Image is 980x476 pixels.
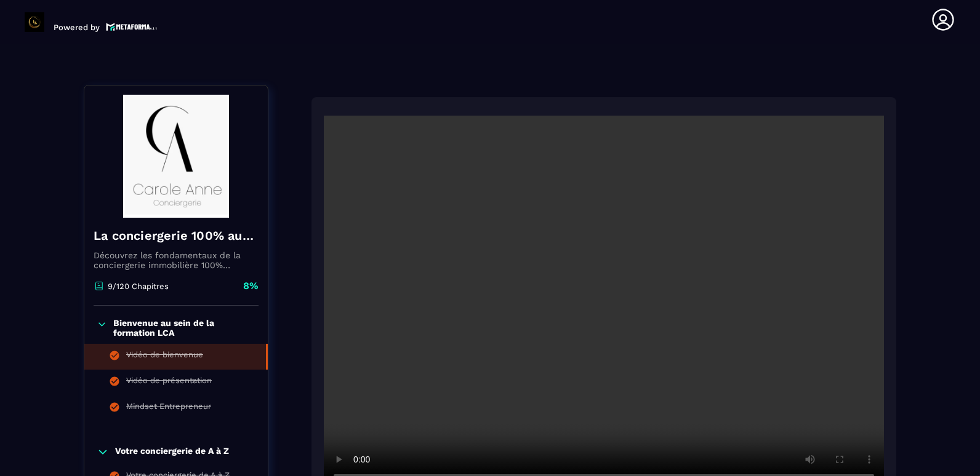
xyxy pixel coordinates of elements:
[126,376,212,389] div: Vidéo de présentation
[54,23,100,32] p: Powered by
[106,22,158,32] img: logo
[108,282,169,291] p: 9/120 Chapitres
[113,318,255,338] p: Bienvenue au sein de la formation LCA
[25,12,44,32] img: logo-branding
[94,95,259,218] img: banner
[243,279,259,293] p: 8%
[115,446,229,458] p: Votre conciergerie de A à Z
[126,350,203,363] div: Vidéo de bienvenue
[94,250,259,270] p: Découvrez les fondamentaux de la conciergerie immobilière 100% automatisée. Cette formation est c...
[126,402,211,415] div: Mindset Entrepreneur
[94,227,259,244] h4: La conciergerie 100% automatisée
